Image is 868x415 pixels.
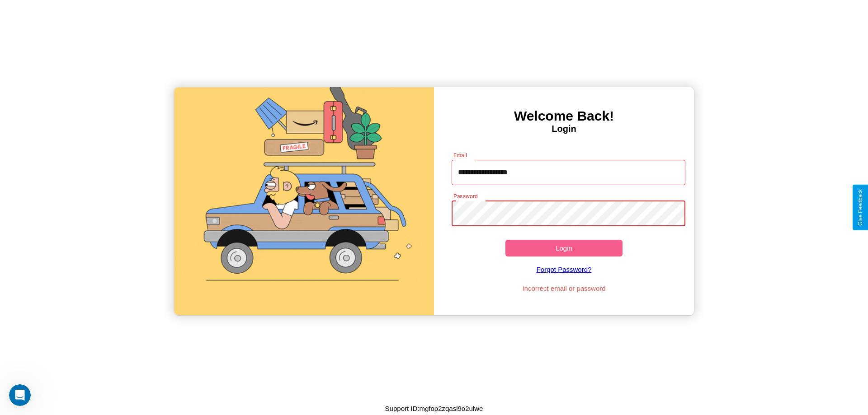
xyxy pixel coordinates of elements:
p: Incorrect email or password [447,282,681,294]
div: Give Feedback [857,189,863,226]
a: Forgot Password? [447,256,681,282]
label: Password [453,192,477,200]
img: gif [174,87,434,315]
h3: Welcome Back! [434,108,694,124]
iframe: Intercom live chat [9,384,31,406]
p: Support ID: mgfop2zqasl9o2ulwe [385,402,483,415]
label: Email [453,151,467,159]
h4: Login [434,124,694,134]
button: Login [505,240,623,256]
